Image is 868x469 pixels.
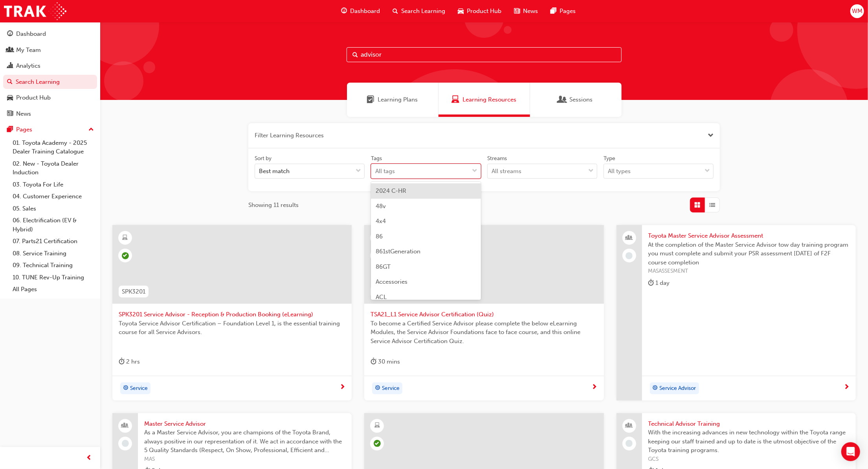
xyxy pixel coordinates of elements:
span: learningRecordVerb_NONE-icon [626,252,633,259]
a: SPK3201SPK3201 Service Advisor - Reception & Production Booking (eLearning)Toyota Service Advisor... [112,225,352,401]
span: people-icon [626,421,632,431]
span: GCS [648,455,850,464]
span: target-icon [653,383,658,393]
span: Search [352,50,358,59]
span: Sessions [570,95,593,104]
a: Learning PlansLearning Plans [347,83,439,117]
span: pages-icon [551,6,556,16]
a: TSA21_L1TSA21_L1 Service Advisor Certification (Quiz)To become a Certified Service Advisor please... [364,225,604,401]
span: people-icon [123,421,128,431]
span: learningRecordVerb_NONE-icon [626,440,633,447]
span: learningRecordVerb_COMPLETE-icon [374,440,381,447]
span: car-icon [7,94,13,102]
a: 03. Toyota For Life [9,179,97,191]
a: All Pages [9,283,97,295]
span: TSA21_L1 Service Advisor Certification (Quiz) [371,310,597,319]
button: Pages [3,122,97,137]
span: prev-icon [86,453,92,463]
button: DashboardMy TeamAnalyticsSearch LearningProduct HubNews [3,25,97,122]
a: 01. Toyota Academy - 2025 Dealer Training Catalogue [9,137,97,158]
span: Master Service Advisor [144,419,345,428]
span: 86GT [376,263,391,270]
span: ACL [376,294,387,301]
img: Trak [4,2,66,20]
span: guage-icon [341,6,347,16]
span: WM [852,7,862,16]
span: MASASSESMENT [648,267,850,276]
a: 10. TUNE Rev-Up Training [9,271,97,284]
span: next-icon [339,384,345,391]
a: car-iconProduct Hub [451,3,508,19]
a: 05. Sales [9,203,97,215]
a: My Team [3,43,97,57]
span: target-icon [123,383,128,393]
span: news-icon [514,6,520,16]
a: 07. Parts21 Certification [9,235,97,247]
a: 09. Technical Training [9,259,97,271]
a: News [3,107,97,121]
span: learningResourceType_ELEARNING-icon [123,233,128,243]
button: Close the filter [708,131,714,140]
span: 86 [376,233,383,240]
a: Toyota Master Service Advisor AssessmentAt the completion of the Master Service Advisor tow day t... [617,225,856,401]
span: people-icon [626,233,632,243]
a: pages-iconPages [544,3,582,19]
span: Product Hub [467,7,501,16]
span: up-icon [88,125,94,135]
div: 30 mins [371,357,400,367]
input: Search... [347,47,622,62]
span: List [710,201,716,210]
span: down-icon [588,166,594,176]
span: guage-icon [7,31,13,38]
span: Grid [695,201,701,210]
span: 48v [376,203,386,210]
button: WM [850,4,864,18]
div: Product Hub [16,93,51,102]
div: Type [604,155,615,162]
span: Sessions [559,95,567,104]
span: News [523,7,538,16]
span: chart-icon [7,63,13,70]
div: Tags [371,155,382,162]
span: duration-icon [371,357,376,367]
span: Pages [560,7,576,16]
a: Product Hub [3,90,97,105]
a: 06. Electrification (EV & Hybrid) [9,214,97,235]
span: Service [130,384,148,393]
a: Search Learning [3,75,97,89]
span: Service Advisor [660,384,696,393]
div: Open Intercom Messenger [841,442,860,461]
a: 02. New - Toyota Dealer Induction [9,158,97,179]
span: Dashboard [350,7,380,16]
span: news-icon [7,111,13,118]
a: Analytics [3,59,97,73]
div: All types [608,167,631,176]
span: MAS [144,455,345,464]
div: 1 day [648,278,670,288]
span: Showing 11 results [248,201,299,210]
a: news-iconNews [508,3,544,19]
span: Learning Resources [451,95,459,104]
span: down-icon [356,166,361,176]
span: down-icon [472,166,477,176]
span: With the increasing advances in new technology within the Toyota range keeping our staff trained ... [648,428,850,455]
a: 08. Service Training [9,247,97,260]
label: tagOptions [371,155,481,179]
span: Search Learning [401,7,445,16]
span: Service [382,384,400,393]
a: 04. Customer Experience [9,190,97,203]
span: 4x4 [376,218,386,225]
span: duration-icon [119,357,125,367]
span: Accessories [376,278,407,285]
div: 2 hrs [119,357,140,367]
div: Sort by [255,155,272,162]
span: next-icon [592,384,598,391]
span: duration-icon [648,278,654,288]
span: Toyota Master Service Advisor Assessment [648,231,850,240]
div: Pages [16,125,32,134]
span: 2024 C-HR [376,187,406,194]
span: SPK3201 Service Advisor - Reception & Production Booking (eLearning) [119,310,345,319]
